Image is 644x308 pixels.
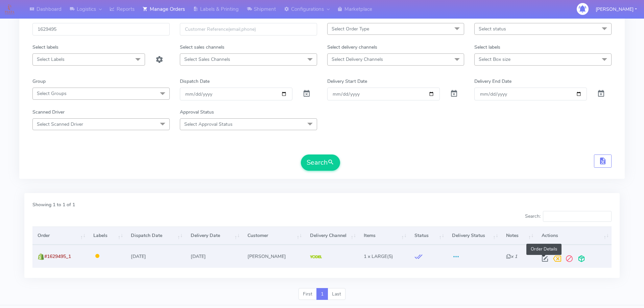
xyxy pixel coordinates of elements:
span: #1629495_1 [44,253,71,260]
th: Dispatch Date: activate to sort column ascending [126,227,185,245]
label: Delivery End Date [474,78,511,85]
span: Select Groups [37,90,67,97]
span: Select status [479,26,506,32]
label: Dispatch Date [180,78,210,85]
td: [DATE] [126,245,185,267]
th: Items: activate to sort column ascending [359,227,409,245]
th: Delivery Status: activate to sort column ascending [447,227,501,245]
th: Labels: activate to sort column ascending [88,227,126,245]
input: Order Id [32,23,170,35]
img: shopify.png [38,253,44,260]
span: Select Order Type [332,26,369,32]
input: Customer Reference(email,phone) [180,23,317,35]
th: Notes: activate to sort column ascending [501,227,536,245]
label: Select delivery channels [327,44,377,51]
span: Select Approval Status [184,121,233,127]
label: Select sales channels [180,44,224,51]
span: Select Delivery Channels [332,56,383,63]
label: Select labels [474,44,500,51]
img: Yodel [310,255,322,259]
label: Select labels [32,44,58,51]
th: Order: activate to sort column ascending [32,227,88,245]
button: Search [301,155,340,171]
th: Status: activate to sort column ascending [409,227,447,245]
input: Search: [543,211,612,222]
button: [PERSON_NAME] [591,2,642,16]
i: x 1 [506,253,517,260]
span: (5) [364,253,393,260]
th: Actions: activate to sort column ascending [536,227,612,245]
span: Select Sales Channels [184,56,230,63]
th: Delivery Date: activate to sort column ascending [186,227,243,245]
span: Select Labels [37,56,65,63]
th: Customer: activate to sort column ascending [242,227,305,245]
label: Group [32,78,46,85]
label: Scanned Driver [32,109,65,116]
label: Search: [525,211,612,222]
td: [PERSON_NAME] [242,245,305,267]
span: Select Scanned Driver [37,121,83,127]
th: Delivery Channel: activate to sort column ascending [305,227,359,245]
span: 1 x LARGE [364,253,387,260]
label: Delivery Start Date [327,78,367,85]
label: Showing 1 to 1 of 1 [32,201,75,208]
span: Select Box size [479,56,510,63]
td: [DATE] [186,245,243,267]
a: 1 [316,288,328,300]
label: Approval Status [180,109,214,116]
